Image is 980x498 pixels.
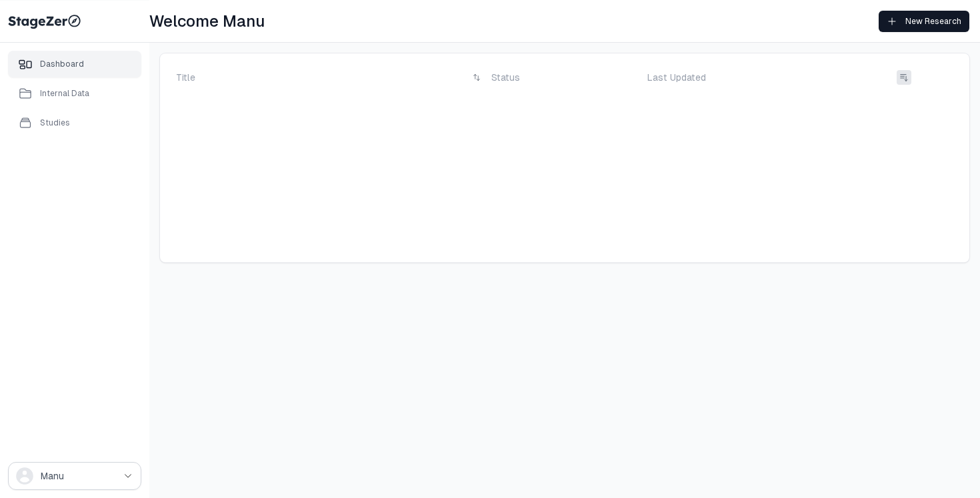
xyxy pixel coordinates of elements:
span: Manu [41,469,64,483]
div: Studies [40,117,70,128]
div: Dashboard [40,59,84,69]
a: New Research [879,11,969,32]
div: Internal Data [40,88,89,99]
a: Studies [8,109,141,136]
a: Internal Data [8,80,141,107]
a: Dashboard [8,51,141,77]
h1: Welcome Manu [149,11,265,32]
td: Status [486,64,642,91]
button: drop down button [473,71,481,84]
td: Last Updated [642,64,917,91]
td: Title [171,64,486,91]
button: drop down button [8,462,141,490]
